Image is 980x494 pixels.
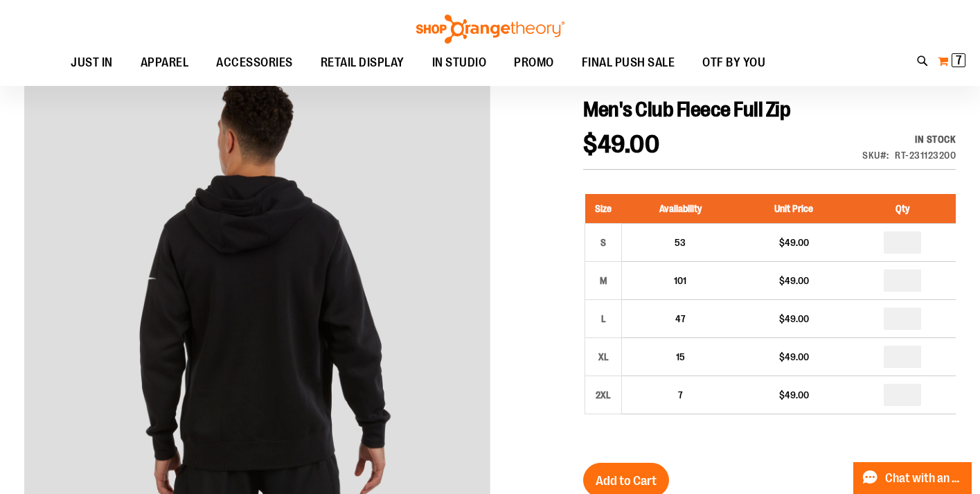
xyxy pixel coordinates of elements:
[702,47,765,78] span: OTF BY YOU
[675,313,686,324] span: 47
[593,270,614,291] div: M
[853,462,972,494] button: Chat with an Expert
[593,346,614,367] div: XL
[585,194,622,224] th: Size
[746,388,842,402] div: $49.00
[746,274,842,288] div: $49.00
[862,132,956,146] div: Availability
[678,389,683,400] span: 7
[862,150,889,161] strong: SKU
[862,132,956,146] div: In stock
[596,473,657,488] span: Add to Cart
[321,47,404,78] span: RETAIL DISPLAY
[141,47,189,78] span: APPAREL
[593,232,614,253] div: S
[582,47,675,78] span: FINAL PUSH SALE
[514,47,554,78] span: PROMO
[216,47,293,78] span: ACCESSORIES
[746,312,842,326] div: $49.00
[675,237,686,248] span: 53
[746,236,842,249] div: $49.00
[432,47,487,78] span: IN STUDIO
[593,385,614,405] div: 2XL
[622,194,739,224] th: Availability
[885,472,963,485] span: Chat with an Expert
[71,47,113,78] span: JUST IN
[848,194,956,224] th: Qty
[414,15,567,44] img: Shop Orangetheory
[895,148,956,162] div: RT-231123200
[674,275,686,286] span: 101
[583,130,659,159] span: $49.00
[676,351,685,362] span: 15
[746,350,842,364] div: $49.00
[583,98,790,121] span: Men's Club Fleece Full Zip
[956,53,962,67] span: 7
[739,194,849,224] th: Unit Price
[593,308,614,329] div: L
